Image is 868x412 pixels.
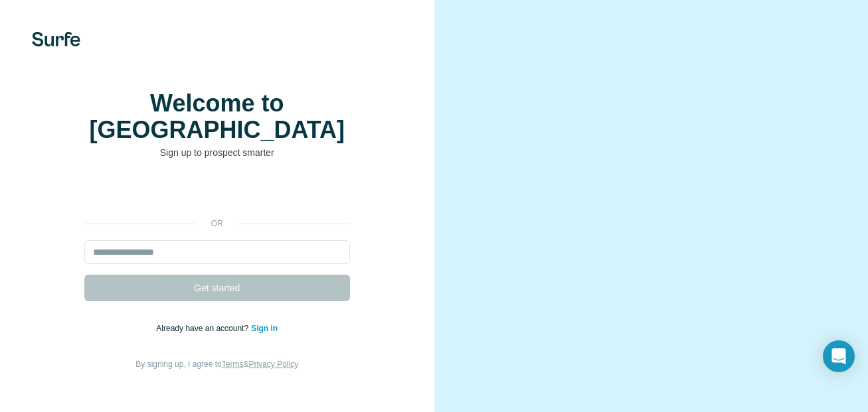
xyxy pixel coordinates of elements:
div: Open Intercom Messenger [823,340,855,372]
a: Sign in [251,324,278,333]
span: Already have an account? [156,324,251,333]
span: By signing up, I agree to & [135,360,298,369]
img: Surfe's logo [32,32,80,46]
a: Terms [222,360,244,369]
iframe: Sign in with Google Button [78,179,357,208]
a: Privacy Policy [248,360,298,369]
h1: Welcome to [GEOGRAPHIC_DATA] [84,90,350,143]
p: or [196,218,238,230]
p: Sign up to prospect smarter [84,146,350,159]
